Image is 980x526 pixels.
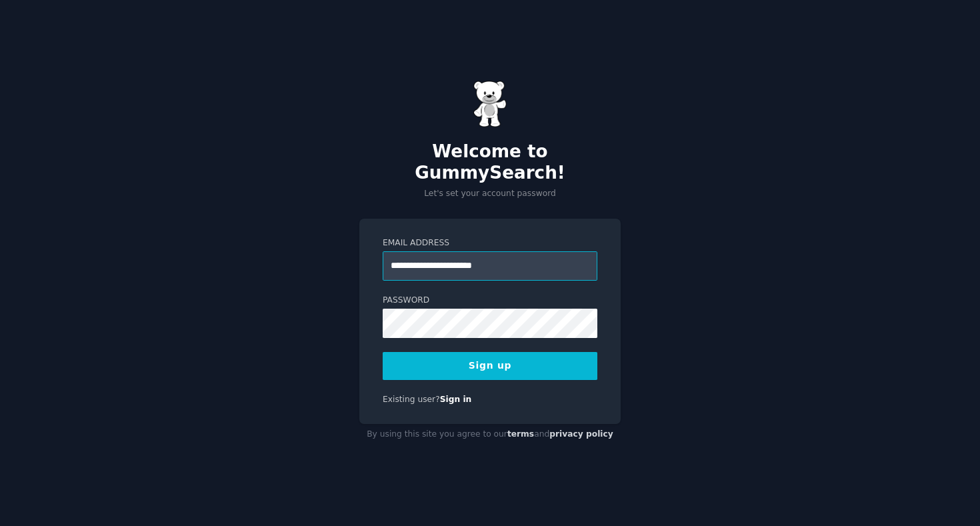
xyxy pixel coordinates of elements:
h2: Welcome to GummySearch! [359,141,621,183]
button: Sign up [383,352,597,380]
label: Email Address [383,237,597,249]
a: terms [507,429,534,439]
a: Sign in [440,395,472,404]
label: Password [383,295,597,307]
div: By using this site you agree to our and [359,424,621,445]
a: privacy policy [549,429,613,439]
span: Existing user? [383,395,440,404]
img: Gummy Bear [473,81,507,127]
p: Let's set your account password [359,188,621,200]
